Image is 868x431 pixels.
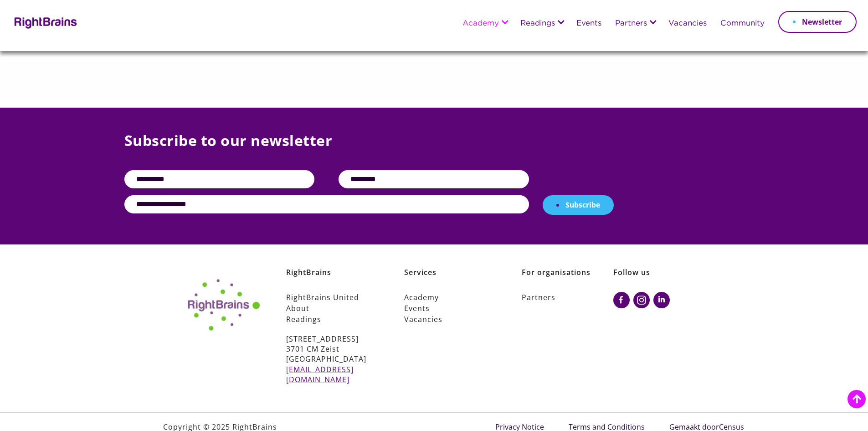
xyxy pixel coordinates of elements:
[124,130,744,170] p: Subscribe to our newsletter
[462,20,499,28] a: Academy
[522,292,613,303] a: Partners
[613,267,690,292] h6: Follow us
[286,314,378,325] a: Readings
[520,20,555,28] a: Readings
[286,303,378,314] a: About
[576,20,601,28] a: Events
[286,292,378,303] a: RightBrains United
[543,195,614,215] button: Subscribe
[404,303,496,314] a: Events
[286,267,378,292] h6: RightBrains
[404,292,496,303] a: Academy
[404,267,496,292] h6: Services
[286,334,378,385] p: [STREET_ADDRESS] 3701 CM Zeist [GEOGRAPHIC_DATA]
[615,20,647,28] a: Partners
[778,11,857,33] a: Newsletter
[522,267,613,292] h6: For organisations
[404,314,496,325] a: Vacancies
[11,16,77,29] img: Rightbrains
[286,364,378,385] a: [EMAIL_ADDRESS][DOMAIN_NAME]
[668,20,707,28] a: Vacancies
[720,20,765,28] a: Community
